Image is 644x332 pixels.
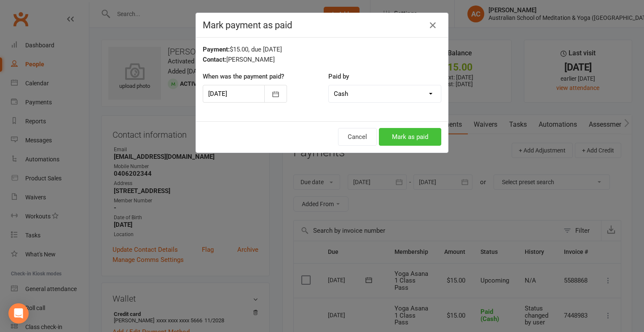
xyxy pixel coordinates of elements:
button: Close [426,19,440,32]
strong: Contact: [203,56,226,63]
label: Paid by [328,71,349,82]
button: Mark as paid [379,128,441,146]
strong: Payment: [203,46,230,53]
button: Cancel [338,128,377,146]
div: [PERSON_NAME] [203,54,441,65]
h4: Mark payment as paid [203,20,441,30]
div: $15.00, due [DATE] [203,44,441,54]
label: When was the payment paid? [203,71,284,82]
div: Open Intercom Messenger [8,303,29,324]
